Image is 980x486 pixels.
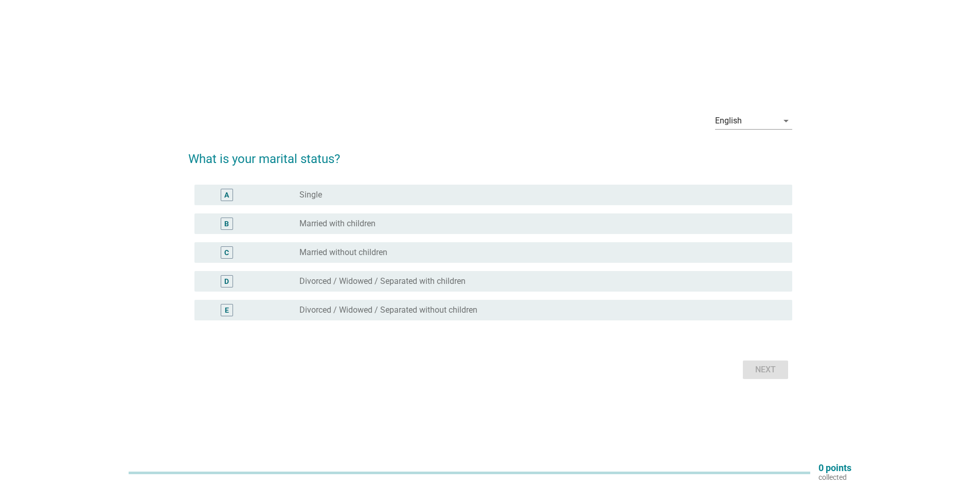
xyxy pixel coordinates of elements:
[224,247,229,258] div: C
[224,276,229,286] div: D
[780,115,792,127] i: arrow_drop_down
[224,218,229,229] div: B
[299,247,387,258] label: Married without children
[224,189,229,200] div: A
[299,276,466,286] label: Divorced / Widowed / Separated with children
[818,473,851,482] p: collected
[299,219,376,229] label: Married with children
[188,139,792,168] h2: What is your marital status?
[818,463,851,473] p: 0 points
[225,304,229,315] div: E
[299,305,477,315] label: Divorced / Widowed / Separated without children
[299,190,322,200] label: Single
[715,116,742,125] div: English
